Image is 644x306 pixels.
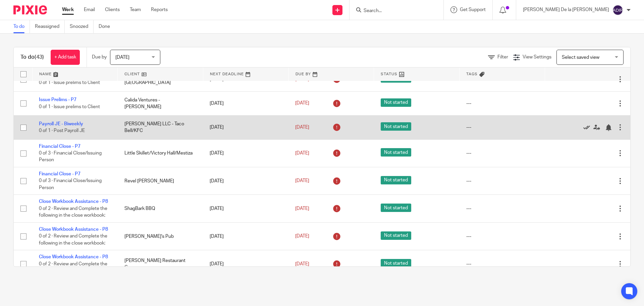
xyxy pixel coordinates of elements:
[39,97,76,102] a: Issue Prelims - P7
[130,6,141,13] a: Team
[39,104,100,109] span: 0 of 1 · Issue prelims to Client
[39,81,100,85] span: 0 of 1 · Issue prelims to Client
[118,91,203,115] td: Calida Ventures - [PERSON_NAME]
[523,6,609,13] p: [PERSON_NAME] De la [PERSON_NAME]
[39,227,108,232] a: Close Workbook Assistance - P8
[381,231,411,240] span: Not started
[20,54,44,61] h1: To do
[203,250,288,278] td: [DATE]
[62,6,74,13] a: Work
[70,20,94,33] a: Snoozed
[99,20,115,33] a: Done
[497,55,508,59] span: Filter
[105,6,120,13] a: Clients
[118,139,203,167] td: Little Skillet/Victory Hall/Mestiza
[466,124,538,131] div: ---
[295,234,309,239] span: [DATE]
[363,8,423,14] input: Search
[381,176,411,184] span: Not started
[466,261,538,267] div: ---
[39,172,80,176] a: Financial Close - P7
[39,179,102,190] span: 0 of 3 · Financial Close/Issuing Person
[295,125,309,130] span: [DATE]
[118,250,203,278] td: [PERSON_NAME] Restaurant Group
[295,179,309,183] span: [DATE]
[151,6,168,13] a: Reports
[39,151,102,163] span: 0 of 3 · Financial Close/Issuing Person
[39,199,108,204] a: Close Workbook Assistance - P8
[39,234,107,246] span: 0 of 2 · Review and Complete the following in the close workbook:
[562,55,599,60] span: Select saved view
[115,55,129,60] span: [DATE]
[39,128,85,133] span: 0 of 1 · Post Payroll JE
[118,167,203,195] td: Revel [PERSON_NAME]
[295,151,309,156] span: [DATE]
[203,139,288,167] td: [DATE]
[381,122,411,131] span: Not started
[39,144,80,149] a: Financial Close - P7
[295,262,309,266] span: [DATE]
[612,5,623,15] img: svg%3E
[381,259,411,267] span: Not started
[35,54,44,60] span: (43)
[35,20,65,33] a: Reassigned
[203,167,288,195] td: [DATE]
[295,206,309,211] span: [DATE]
[118,116,203,139] td: [PERSON_NAME] LLC - Taco Bell/KFC
[203,116,288,139] td: [DATE]
[13,20,30,33] a: To do
[51,50,80,65] a: + Add task
[583,124,593,131] a: Mark as done
[39,262,107,273] span: 0 of 2 · Review and Complete the following in the close workbook:
[13,5,47,14] img: Pixie
[466,205,538,212] div: ---
[466,72,478,76] span: Tags
[466,150,538,157] div: ---
[118,222,203,250] td: [PERSON_NAME]'s Pub
[381,148,411,157] span: Not started
[460,7,486,12] span: Get Support
[381,204,411,212] span: Not started
[381,98,411,107] span: Not started
[39,255,108,259] a: Close Workbook Assistance - P8
[92,54,107,60] p: Due by
[39,206,107,218] span: 0 of 2 · Review and Complete the following in the close workbook:
[203,91,288,115] td: [DATE]
[203,222,288,250] td: [DATE]
[118,195,203,222] td: ShagBark BBQ
[466,233,538,240] div: ---
[466,100,538,107] div: ---
[466,178,538,184] div: ---
[84,6,95,13] a: Email
[295,101,309,106] span: [DATE]
[203,195,288,222] td: [DATE]
[523,55,551,59] span: View Settings
[39,122,83,126] a: Payroll JE - Biweekly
